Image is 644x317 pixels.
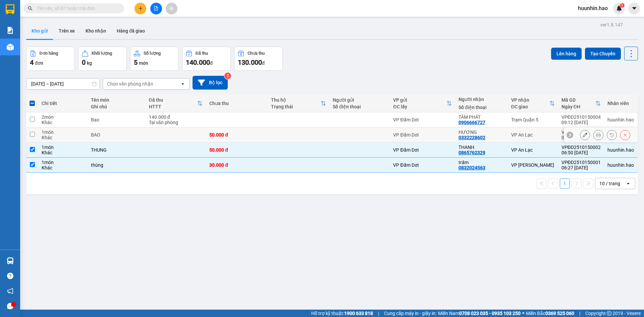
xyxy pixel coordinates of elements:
div: ĐC giao [511,104,549,109]
th: Toggle SortBy [390,95,455,112]
div: thùng [91,162,142,168]
th: Toggle SortBy [268,95,329,112]
div: VP An Lạc [511,147,555,153]
div: 1 món [42,160,84,165]
div: VPĐD2510150002 [561,145,601,150]
span: Cung cấp máy in - giấy in: [384,310,436,317]
div: Người gửi [333,97,386,103]
div: Đã thu [196,51,208,56]
span: file-add [154,6,158,11]
div: Nhân viên [607,101,634,106]
div: VP Đầm Dơi [393,132,452,138]
div: Số lượng [144,51,161,56]
div: huunhin.hao [607,162,634,168]
div: 0865762329 [459,150,485,155]
div: Khác [42,120,84,125]
li: 26 Phó Cơ Điều, Phường 12 [63,16,280,25]
button: caret-down [628,3,640,14]
div: VP Đầm Dơi [393,147,452,153]
div: Chọn văn phòng nhận [107,81,153,87]
strong: 0369 525 060 [545,311,574,316]
button: Trên xe [53,23,80,39]
div: 07:46 [DATE] [561,135,601,140]
span: search [28,6,33,11]
span: món [139,60,148,66]
input: Tìm tên, số ĐT hoặc mã đơn [37,5,116,12]
div: VP An Lạc [511,132,555,138]
div: VP gửi [393,97,446,103]
div: 06:27 [DATE] [561,165,601,170]
div: Số điện thoại [333,104,386,109]
span: ⚪️ [522,312,524,315]
div: Khối lượng [92,51,112,56]
b: GỬI : VP Đầm Dơi [8,49,81,60]
div: 0332228602 [459,135,485,140]
div: VPĐD2510150003 [561,129,601,135]
span: notification [7,288,13,294]
button: Hàng đã giao [111,23,150,39]
div: 09:12 [DATE] [561,120,601,125]
div: THUNG [91,147,142,153]
button: aim [166,3,177,14]
span: message [7,303,13,309]
button: Bộ lọc [193,76,228,90]
span: 130.000 [238,58,262,66]
span: Hỗ trợ kỹ thuật: [311,310,373,317]
div: Chưa thu [248,51,265,56]
div: Khác [42,135,84,140]
div: Trạng thái [271,104,321,109]
div: ĐC lấy [393,104,446,109]
span: 1 [621,3,623,8]
div: 2 món [42,114,84,120]
img: warehouse-icon [7,44,14,51]
div: huunhin.hao [607,117,634,122]
th: Toggle SortBy [558,95,604,112]
div: VP Đầm Dơi [393,117,452,122]
img: icon-new-feature [616,5,622,11]
div: huunhin.hao [607,147,634,153]
div: Sửa đơn hàng [580,130,590,140]
span: | [378,310,379,317]
li: Hotline: 02839552959 [63,25,280,33]
svg: open [180,81,185,87]
span: plus [138,6,143,11]
div: 30.000 đ [209,162,264,168]
div: VPĐD2510150004 [561,114,601,120]
div: VP nhận [511,97,549,103]
div: HTTT [149,104,197,109]
span: Miền Nam [438,310,521,317]
div: Tên món [91,97,142,103]
span: 5 [134,58,138,66]
span: aim [169,6,174,11]
button: Đã thu140.000đ [182,47,231,71]
button: Số lượng5món [130,47,179,71]
div: trâm [459,160,504,165]
img: logo-vxr [6,4,14,14]
div: Khác [42,150,84,155]
span: đơn [35,60,43,66]
div: Ngày ĐH [561,104,595,109]
div: HƯƠNG [459,129,504,135]
div: THANH [459,145,504,150]
div: Tại văn phòng [149,120,203,125]
div: 10 / trang [599,180,620,187]
div: Chi tiết [42,101,84,106]
div: 06:50 [DATE] [561,150,601,155]
sup: 2 [224,72,231,79]
img: warehouse-icon [7,257,14,264]
span: 4 [30,58,34,66]
div: Thu hộ [271,97,321,103]
img: logo.jpg [8,8,42,42]
button: Tạo Chuyến [585,48,621,60]
span: huunhin.hao [573,4,613,12]
button: file-add [150,3,162,14]
div: 140.000 đ [149,114,203,120]
div: Ghi chú [91,104,142,109]
span: 0 [82,58,86,66]
th: Toggle SortBy [146,95,206,112]
div: Đơn hàng [40,51,58,56]
span: 140.000 [186,58,210,66]
button: Chưa thu130.000đ [234,47,283,71]
button: Kho nhận [80,23,111,39]
span: copyright [607,311,611,316]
